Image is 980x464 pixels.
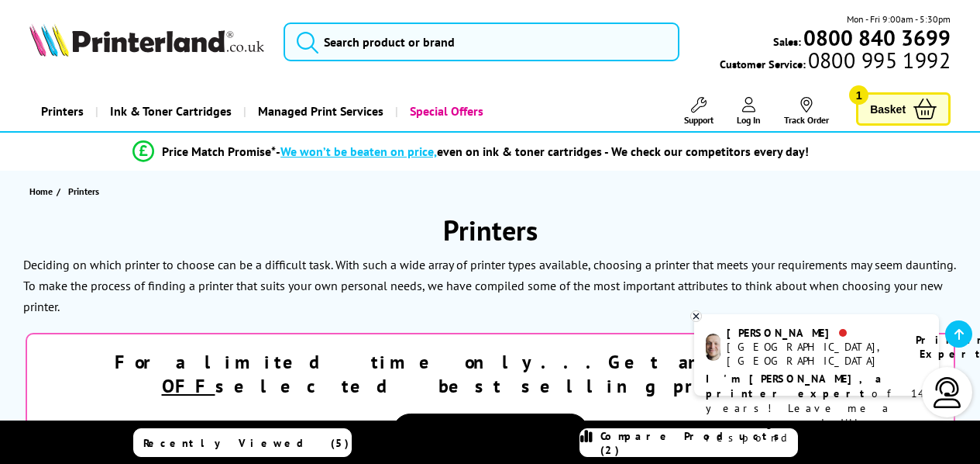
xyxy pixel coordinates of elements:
span: Basket [870,99,906,119]
div: [PERSON_NAME] [727,326,896,340]
span: 0800 995 1992 [806,53,951,68]
img: user-headset-light.svg [932,377,963,408]
span: Recently Viewed (5) [143,436,349,450]
span: Ink & Toner Cartridges [110,92,232,131]
p: of 14 years! Leave me a message and I'll respond ASAP [706,372,927,445]
a: 0800 840 3699 [801,30,951,45]
span: Mon - Fri 9:00am - 5:30pm [847,12,951,26]
a: Printerland Logo [29,23,264,60]
a: Basket 1 [856,92,951,126]
div: [GEOGRAPHIC_DATA], [GEOGRAPHIC_DATA] [727,340,896,368]
span: Support [684,114,714,126]
a: Home [29,183,57,199]
span: 1 [849,85,868,105]
b: 0800 840 3699 [803,23,951,52]
a: Support [684,97,714,126]
a: Compare Products (2) [579,428,798,457]
a: Track Order [784,97,829,126]
a: Managed Print Services [243,92,395,131]
h1: Printers [15,212,965,248]
span: Compare Products (2) [600,429,797,457]
span: Customer Service: [720,53,951,71]
img: Printerland Logo [29,23,264,57]
input: Search product or brand [284,23,679,61]
img: ashley-livechat.png [706,334,720,361]
span: Printers [68,185,99,197]
span: Price Match Promise* [162,144,276,159]
div: - even on ink & toner cartridges - We check our competitors every day! [276,144,809,159]
a: Printers [29,92,95,131]
span: Sales: [773,34,801,49]
a: View Sale Items [393,414,588,448]
u: EXTRA 10% OFF [162,350,866,398]
p: To make the process of finding a printer that suits your own personal needs, we have compiled som... [23,278,943,314]
span: We won’t be beaten on price, [280,144,437,159]
span: Log In [737,114,761,126]
b: I'm [PERSON_NAME], a printer expert [706,372,886,400]
p: Deciding on which printer to choose can be a difficult task. With such a wide array of printer ty... [23,257,956,272]
li: modal_Promise [8,138,934,165]
a: Recently Viewed (5) [133,428,352,457]
strong: For a limited time only...Get an selected best selling printers! [115,350,865,398]
a: Ink & Toner Cartridges [95,92,243,131]
a: Special Offers [395,92,495,131]
a: Log In [737,97,761,126]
